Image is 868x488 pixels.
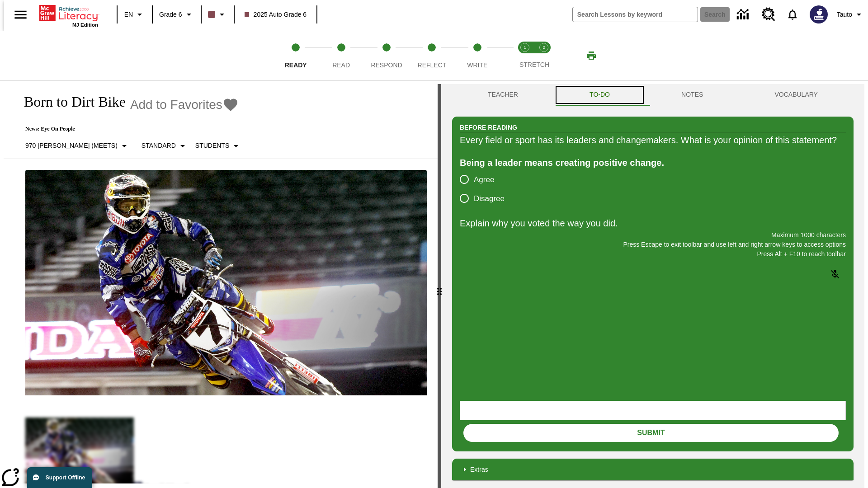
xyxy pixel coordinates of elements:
[452,84,854,106] div: Instructional Panel Tabs
[731,2,756,27] a: Data Center
[554,84,646,106] button: TO-DO
[27,467,92,488] button: Support Offline
[245,10,307,19] span: 2025 Auto Grade 6
[804,3,833,26] button: Select a new avatar
[25,141,118,150] p: 970 [PERSON_NAME] (Meets)
[4,7,132,15] body: Explain why you voted the way you did. Maximum 1000 characters Press Alt + F10 to reach toolbar P...
[460,240,846,249] p: Press Escape to exit toolbar and use left and right arrow keys to access options
[195,141,229,150] p: Students
[441,84,864,488] div: activity
[14,126,245,132] p: News: Eye On People
[22,138,133,154] button: Select Lexile, 970 Lexile (Meets)
[460,216,846,230] p: Explain why you voted the way you did.
[810,5,828,23] img: Avatar
[542,45,545,50] text: 2
[460,133,846,147] div: Every field or sport has its leaders and changemakers. What is your opinion of this statement?
[646,84,739,106] button: NOTES
[269,31,322,80] button: Ready step 1 of 5
[756,2,781,27] a: Resource Center, Will open in new tab
[39,3,98,28] div: Home
[460,155,846,170] div: Being a leader means creating positive change.
[524,45,526,50] text: 1
[332,61,350,69] span: Read
[14,94,126,110] h1: Born to Dirt Bike
[192,138,245,154] button: Select Student
[470,465,488,474] p: Extras
[130,97,239,113] button: Add to Favorites - Born to Dirt Bike
[474,193,505,205] span: Disagree
[531,31,557,80] button: Stretch Respond step 2 of 2
[138,138,192,154] button: Scaffolds, Standard
[25,170,427,396] img: Motocross racer James Stewart flies through the air on his dirt bike.
[573,7,698,22] input: search field
[4,84,438,483] div: reading
[130,98,222,112] span: Add to Favorites
[452,84,554,106] button: Teacher
[438,84,441,488] div: Press Enter or Spacebar and then press right and left arrow keys to move the slider
[824,263,846,285] button: Click to activate and allow voice recognition
[512,31,538,80] button: Stretch Read step 1 of 2
[452,459,854,480] div: Extras
[474,174,494,186] span: Agree
[7,1,34,28] button: Open side menu
[142,141,176,150] p: Standard
[124,10,133,19] span: EN
[46,474,85,481] span: Support Offline
[833,6,868,23] button: Profile/Settings
[781,3,804,26] a: Notifications
[837,10,852,19] span: Tauto
[204,6,231,23] button: Class color is dark brown. Change class color
[360,31,413,80] button: Respond step 3 of 5
[460,249,846,259] p: Press Alt + F10 to reach toolbar
[460,122,517,132] h2: Before Reading
[156,6,198,23] button: Grade: Grade 6, Select a grade
[371,61,402,69] span: Respond
[519,61,549,68] span: STRETCH
[159,10,182,19] span: Grade 6
[72,22,98,28] span: NJ Edition
[467,61,487,69] span: Write
[315,31,367,80] button: Read step 2 of 5
[406,31,458,80] button: Reflect step 4 of 5
[418,61,447,69] span: Reflect
[120,6,149,23] button: Language: EN, Select a language
[739,84,854,106] button: VOCABULARY
[460,230,846,240] p: Maximum 1000 characters
[463,424,839,442] button: Submit
[460,170,512,208] div: poll
[577,47,606,64] button: Print
[451,31,504,80] button: Write step 5 of 5
[285,61,307,69] span: Ready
